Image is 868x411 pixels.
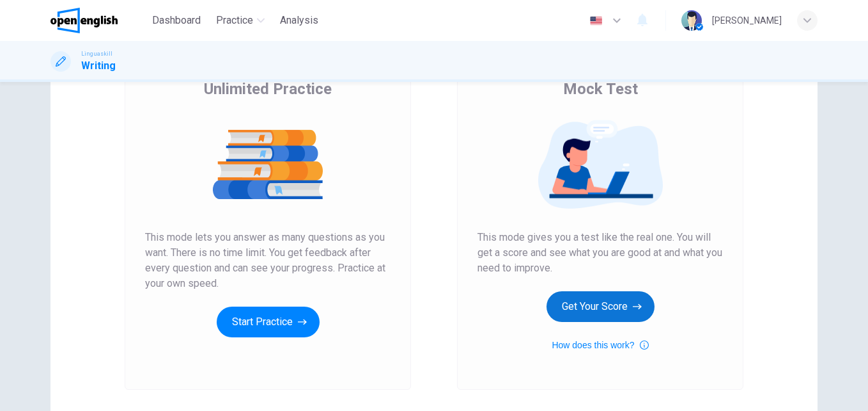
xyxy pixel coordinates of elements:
span: Unlimited Practice [204,79,332,99]
div: [PERSON_NAME] [712,13,782,28]
a: OpenEnglish logo [50,8,147,33]
button: Practice [211,9,270,32]
h1: Writing [81,58,116,74]
span: This mode lets you answer as many questions as you want. There is no time limit. You get feedback... [145,230,391,291]
img: Profile picture [681,10,702,31]
button: Start Practice [217,307,320,337]
span: This mode gives you a test like the real one. You will get a score and see what you are good at a... [477,230,723,276]
button: Get Your Score [546,291,655,322]
span: Analysis [280,13,318,28]
span: Linguaskill [81,49,112,58]
span: Dashboard [152,13,201,28]
span: Practice [216,13,253,28]
span: Mock Test [563,79,638,99]
button: Dashboard [147,9,206,32]
img: OpenEnglish logo [50,8,118,33]
img: en [588,16,604,26]
button: Analysis [275,9,323,32]
button: How does this work? [552,337,648,353]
